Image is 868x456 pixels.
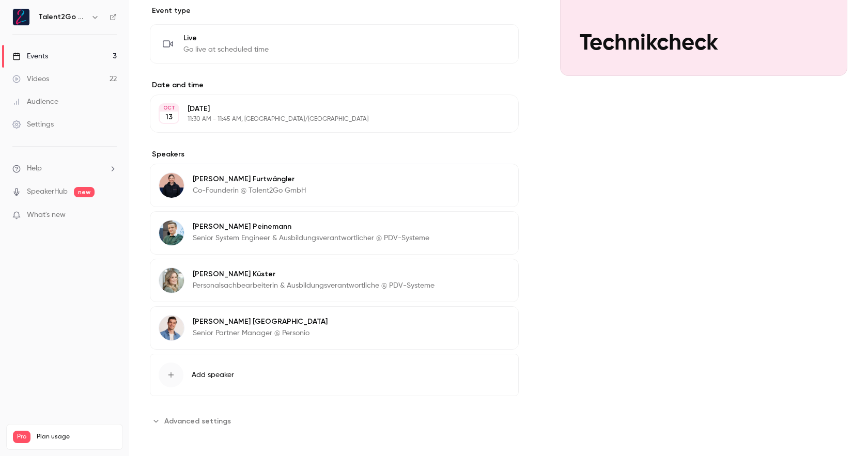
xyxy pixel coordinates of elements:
span: Advanced settings [164,416,231,427]
p: [PERSON_NAME] [GEOGRAPHIC_DATA] [193,317,328,327]
img: Sven-Florian Peinemann [159,221,184,245]
div: Videos [12,74,49,84]
span: new [74,187,95,197]
span: Plan usage [37,433,116,441]
div: Settings [12,119,54,130]
p: Senior System Engineer & Ausbildungsverantwortlicher @ PDV-Systeme [193,233,429,243]
span: What's new [27,210,66,221]
li: help-dropdown-opener [12,163,117,174]
p: Event type [150,6,519,16]
span: Add speaker [192,370,234,380]
p: [PERSON_NAME] Peinemann [193,222,429,232]
div: Sven-Florian Peinemann[PERSON_NAME] PeinemannSenior System Engineer & Ausbildungsverantwortlicher... [150,211,519,255]
span: Go live at scheduled time [183,44,269,55]
div: Sabine Furtwängler[PERSON_NAME] FurtwänglerCo-Founderin @ Talent2Go GmbH [150,164,519,207]
span: Help [27,163,42,174]
img: Talent2Go GmbH [13,9,29,25]
span: Pro [13,431,30,443]
p: Personalsachbearbeiterin & Ausbildungsverantwortliche @ PDV-Systeme [193,280,435,291]
p: [PERSON_NAME] Furtwängler [193,174,306,184]
div: Events [12,51,48,61]
div: Audience [12,97,58,107]
section: Advanced settings [150,413,519,429]
p: 11:30 AM - 11:45 AM, [GEOGRAPHIC_DATA]/[GEOGRAPHIC_DATA] [188,115,464,123]
div: OCT [160,104,178,112]
button: Add speaker [150,354,519,396]
p: Co-Founderin @ Talent2Go GmbH [193,185,306,196]
p: 13 [165,112,173,122]
label: Date and time [150,80,519,90]
iframe: Noticeable Trigger [104,211,117,220]
div: Moritz Rumstadt[PERSON_NAME] [GEOGRAPHIC_DATA]Senior Partner Manager @ Personio [150,306,519,350]
p: Senior Partner Manager @ Personio [193,328,328,338]
label: Speakers [150,149,519,160]
span: Live [183,33,269,43]
button: Advanced settings [150,413,237,429]
img: Moritz Rumstadt [159,316,184,340]
p: [DATE] [188,104,464,114]
img: Sabine Furtwängler [159,173,184,198]
h6: Talent2Go GmbH [38,12,87,22]
img: Angelina Küster [159,268,184,293]
p: [PERSON_NAME] Küster [193,269,435,279]
a: SpeakerHub [27,186,68,197]
div: Angelina Küster[PERSON_NAME] KüsterPersonalsachbearbeiterin & Ausbildungsverantwortliche @ PDV-Sy... [150,259,519,302]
